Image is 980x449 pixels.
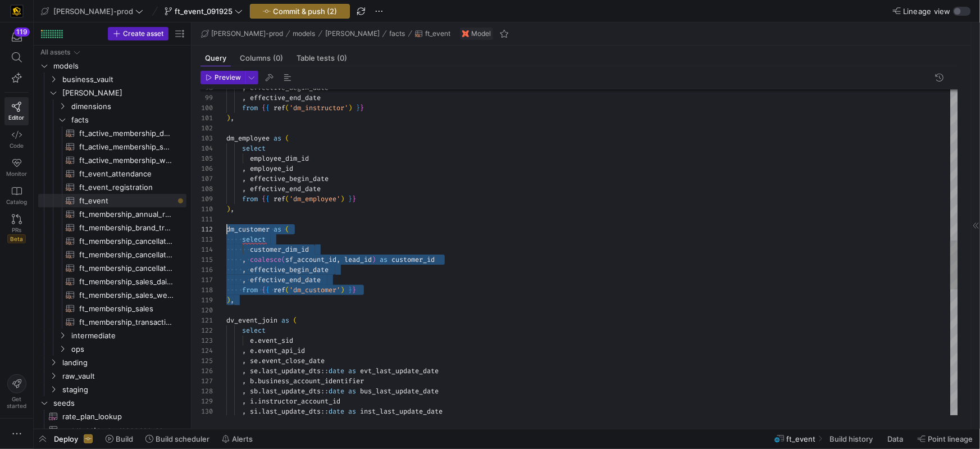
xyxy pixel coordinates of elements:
span: Build [116,434,133,443]
div: Press SPACE to select this row. [38,302,186,315]
a: ft_active_membership_snapshot​​​​​​​​​​ [38,140,186,153]
span: ) [348,103,352,112]
span: si [250,407,258,416]
span: date [329,387,344,396]
button: Commit & push (2) [250,4,350,19]
span: { [266,285,270,294]
img: undefined [462,30,469,37]
span: ft_membership_sales_daily_forecast​​​​​​​​​​ [79,275,174,288]
span: , [242,377,246,385]
span: ( [281,255,285,264]
div: Press SPACE to select this row. [38,86,186,99]
span: } [356,103,360,112]
span: [PERSON_NAME]-prod [53,7,133,16]
a: ft_event​​​​​​​​​​ [38,194,186,207]
span: ops [71,343,185,356]
span: dv_event_join [226,316,277,325]
span: select [242,326,266,335]
a: ft_event_registration​​​​​​​​​​ [38,180,186,194]
div: Press SPACE to select this row. [38,369,186,383]
a: https://storage.googleapis.com/y42-prod-data-exchange/images/uAsz27BndGEK0hZWDFeOjoxA7jCwgK9jE472... [4,2,29,21]
span: ft_membership_transaction​​​​​​​​​​ [79,316,174,329]
span: raw_vault [62,370,185,383]
div: Press SPACE to select this row. [38,207,186,221]
span: Lineage view [903,7,951,16]
span: as [348,366,356,375]
a: ft_active_membership_weekly_forecast​​​​​​​​​​ [38,153,186,167]
div: 108 [200,184,213,194]
span: coalesce [250,255,281,264]
span: :: [321,387,329,396]
span: date [329,366,344,375]
span: effective_begin_date [250,265,329,274]
span: . [258,366,262,375]
span: inst_last_update_date [360,407,443,416]
span: ft_active_membership_weekly_forecast​​​​​​​​​​ [79,154,174,167]
span: , [242,255,246,264]
span: event_sid [258,336,293,345]
div: 128 [200,386,213,396]
div: Press SPACE to select this row. [38,275,186,288]
span: , [242,184,246,193]
span: { [266,194,270,203]
div: Press SPACE to select this row. [38,383,186,396]
span: effective_end_date [250,184,321,193]
span: effective_end_date [250,93,321,102]
span: , [230,205,234,214]
span: from [242,194,258,203]
span: Catalog [6,198,27,205]
span: last_update_dts [262,407,321,416]
span: Create asset [123,30,163,38]
span: { [266,103,270,112]
span: ft_event [787,434,816,443]
div: Press SPACE to select this row. [38,410,186,423]
span: , [242,356,246,365]
span: ft_event​​​​​​​​​​ [79,194,174,207]
span: as [274,225,281,234]
span: [PERSON_NAME] [62,87,185,99]
span: customer_dim_id [250,245,309,254]
span: ft_membership_cancellations_daily_forecast​​​​​​​​​​ [79,235,174,248]
span: , [242,164,246,173]
span: , [336,255,340,264]
div: Press SPACE to select this row. [38,261,186,275]
span: , [242,407,246,416]
span: 'dm_customer' [289,285,340,294]
span: as [348,387,356,396]
span: date [329,407,344,416]
span: Editor [9,114,25,121]
span: dimensions [71,100,185,113]
span: . [254,397,258,406]
div: 127 [200,376,213,386]
span: ft_membership_sales_weekly_forecast​​​​​​​​​​ [79,289,174,302]
a: ft_membership_sales_daily_forecast​​​​​​​​​​ [38,275,186,288]
div: Press SPACE to select this row. [38,113,186,126]
button: [PERSON_NAME]-prod [38,4,146,19]
span: rate_plan_lookup​​​​​​ [62,410,174,423]
span: ) [372,255,376,264]
div: 129 [200,396,213,406]
span: ( [285,285,289,294]
span: effective_end_date [250,275,321,284]
div: 115 [200,255,213,265]
span: , [230,114,234,123]
span: facts [390,30,405,38]
div: 119 [14,28,30,37]
div: 103 [200,133,213,143]
div: Press SPACE to select this row. [38,99,186,113]
div: 114 [200,244,213,255]
div: 130 [200,406,213,416]
span: ft_membership_cancellations_weekly_forecast​​​​​​​​​​ [79,248,174,261]
span: , [242,397,246,406]
a: PRsBeta [4,210,29,248]
button: Point lineage [913,429,978,448]
a: ft_event_attendance​​​​​​​​​​ [38,167,186,180]
a: ft_membership_brand_transfer​​​​​​​​​​ [38,221,186,234]
a: rate_plan_lookup​​​​​​ [38,410,186,423]
button: Preview [200,71,245,84]
span: Preview [215,74,241,81]
span: Build scheduler [156,434,209,443]
div: 124 [200,346,213,356]
div: 106 [200,164,213,174]
div: Press SPACE to select this row. [38,221,186,234]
